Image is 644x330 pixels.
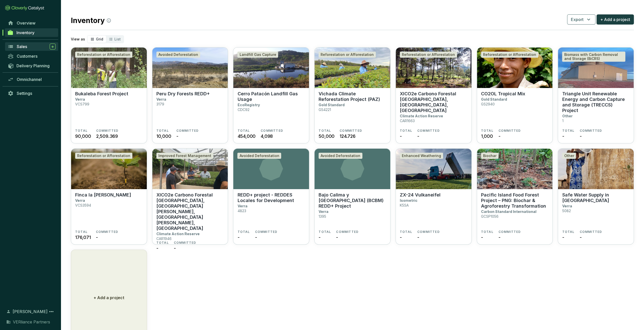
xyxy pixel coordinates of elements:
[319,192,386,209] p: Bajo Calima y [GEOGRAPHIC_DATA] (BCBM) REDD+ Project
[562,91,630,113] p: Triangle Unit Renewable Energy and Carbon Capture and Storage (TRECCS) Project
[152,148,228,245] a: XICO2e Carbono Forestal Ejido Noh Bec, Municipio de Felipe Carrillo Puerto, Estado de Quintana Ro...
[558,148,634,245] a: Safe Water Supply in ZambiaOtherSafe Water Supply in [GEOGRAPHIC_DATA]Verra5082TOTAL-COMMITTED-
[498,133,501,140] span: -
[261,133,273,140] span: 4,098
[481,192,549,209] p: Pacific Island Food Forest Project – PNG: Biochar & Agroforestry Transformation
[498,230,521,234] span: COMMITTED
[477,47,553,143] a: CO2OL Tropical MixReforestation or AfforestationCO2OL Tropical MixGold StandardGS2940TOTAL1,000CO...
[481,129,493,133] span: TOTAL
[237,209,246,213] p: 4823
[481,97,507,101] p: Gold Standard
[237,52,278,58] div: Landfill Gas Capture
[17,44,27,49] span: Sales
[319,129,331,133] span: TOTAL
[562,153,576,159] div: Other
[562,129,574,133] span: TOTAL
[396,47,472,143] a: XICO2e Carbono Forestal Ejido Pueblo Nuevo, Durango, MéxicoReforestation or AfforestationXICO2e C...
[567,14,595,25] button: Export
[562,209,571,213] p: 5082
[5,42,58,51] a: Sales
[481,230,493,234] span: TOTAL
[400,119,415,123] p: CAR1663
[156,241,169,245] span: TOTAL
[96,230,118,234] span: COMMITTED
[75,102,89,106] p: VCS799
[237,204,247,208] p: Verra
[237,192,305,203] p: REDD+ project - REDDES Locales for Development
[340,133,356,140] span: 124.726
[156,97,166,101] p: Verra
[75,133,91,140] span: 90,000
[498,234,501,241] span: -
[314,47,390,143] a: Vichada Climate Reforestation Project (PAZ)Reforestation or AfforestationVichada Climate Reforest...
[319,107,331,112] p: GS4221
[400,133,402,140] span: -
[400,230,412,234] span: TOTAL
[400,234,402,241] span: -
[156,153,213,159] div: Improved Forest Management
[156,236,172,241] p: CAR1946
[562,114,572,118] p: Other
[75,52,132,58] div: Reforestation or Afforestation
[400,114,443,118] p: Climate Action Reserve
[498,129,521,133] span: COMMITTED
[319,153,362,159] div: Avoided Deforestation
[75,91,128,97] p: Bukaleba Forest Project
[481,52,538,58] div: Reforestation or Afforestation
[152,47,228,143] a: Peru Dry Forests REDD+Avoided DeforestationPeru Dry Forests REDD+Verra3179TOTAL10,000COMMITTED-
[174,245,176,252] span: -
[75,153,132,159] div: Reforestation or Afforestation
[152,149,228,189] img: XICO2e Carbono Forestal Ejido Noh Bec, Municipio de Felipe Carrillo Puerto, Estado de Quintana Ro...
[5,19,58,27] a: Overview
[417,133,419,140] span: -
[579,230,602,234] span: COMMITTED
[237,133,256,140] span: 454,000
[96,37,103,41] span: Grid
[156,192,224,231] p: XICO2e Carbono Forestal [GEOGRAPHIC_DATA], [GEOGRAPHIC_DATA][PERSON_NAME], [GEOGRAPHIC_DATA][PERS...
[156,52,200,58] div: Avoided Deforestation
[396,48,471,88] img: XICO2e Carbono Forestal Ejido Pueblo Nuevo, Durango, México
[477,149,553,189] img: Pacific Island Food Forest Project – PNG: Biochar & Agroforestry Transformation
[400,192,441,198] p: ZX-24 Vulkaneifel
[176,129,199,133] span: COMMITTED
[319,234,321,241] span: -
[319,133,335,140] span: 50,000
[558,149,634,189] img: Safe Water Supply in Zambia
[5,52,58,60] a: Customers
[87,35,124,43] div: segmented control
[237,153,281,159] div: Avoided Deforestation
[481,209,536,214] p: Carbon Standard International
[16,30,34,35] span: Inventory
[114,37,121,41] span: List
[562,234,564,241] span: -
[75,230,88,234] span: TOTAL
[600,16,630,23] span: + Add a project
[237,230,250,234] span: TOTAL
[562,119,563,123] p: 1
[255,230,277,234] span: COMMITTED
[477,48,553,88] img: CO2OL Tropical Mix
[477,148,553,245] a: Pacific Island Food Forest Project – PNG: Biochar & Agroforestry TransformationBiocharPacific Isl...
[176,133,178,140] span: -
[71,37,85,42] p: View as
[571,16,584,23] span: Export
[17,91,32,96] span: Settings
[400,203,409,207] p: K5SA
[255,234,257,241] span: -
[481,214,498,218] p: GCSP1056
[579,133,581,140] span: -
[71,149,147,189] img: Finca la Paz II
[562,192,630,203] p: Safe Water Supply in [GEOGRAPHIC_DATA]
[156,232,200,236] p: Climate Action Reserve
[481,234,483,241] span: -
[319,214,326,218] p: 1395
[152,48,228,88] img: Peru Dry Forests REDD+
[481,91,525,97] p: CO2OL Tropical Mix
[5,28,58,37] a: Inventory
[75,234,91,241] span: 176,071
[400,129,412,133] span: TOTAL
[233,148,309,245] a: Avoided DeforestationREDD+ project - REDDES Locales for DevelopmentVerra4823TOTAL-COMMITTED-
[156,129,169,133] span: TOTAL
[481,133,493,140] span: 1,000
[71,15,111,26] h2: Inventory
